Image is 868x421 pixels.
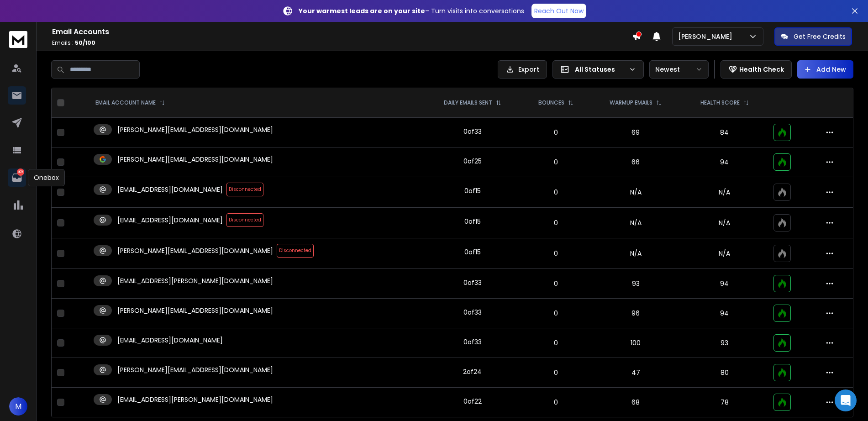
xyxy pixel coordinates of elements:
[527,188,584,197] p: 0
[590,147,681,177] td: 66
[299,6,425,16] strong: Your warmest leads are on your site
[75,39,95,47] span: 50 / 100
[590,388,681,417] td: 68
[17,168,24,176] p: 507
[527,158,584,167] p: 0
[463,367,482,376] div: 2 of 24
[687,249,762,258] p: N/A
[590,328,681,358] td: 100
[534,6,584,16] p: Reach Out Now
[681,147,768,177] td: 94
[277,244,314,258] span: Disconnected
[687,188,762,197] p: N/A
[538,99,564,106] p: BOUNCES
[299,6,524,16] p: – Turn visits into conversations
[117,336,223,345] p: [EMAIL_ADDRESS][DOMAIN_NAME]
[527,368,584,377] p: 0
[721,60,792,79] button: Health Check
[797,60,853,79] button: Add New
[463,278,482,287] div: 0 of 33
[463,308,482,317] div: 0 of 33
[687,218,762,227] p: N/A
[9,397,27,416] button: M
[700,99,740,106] p: HEALTH SCORE
[678,32,736,41] p: [PERSON_NAME]
[681,328,768,358] td: 93
[464,217,481,226] div: 0 of 15
[117,216,223,225] p: [EMAIL_ADDRESS][DOMAIN_NAME]
[649,60,709,79] button: Newest
[794,32,846,41] p: Get Free Credits
[681,388,768,417] td: 78
[590,177,681,208] td: N/A
[531,4,586,18] a: Reach Out Now
[590,238,681,269] td: N/A
[9,31,27,48] img: logo
[590,269,681,299] td: 93
[681,358,768,388] td: 80
[464,247,481,257] div: 0 of 15
[463,337,482,347] div: 0 of 33
[117,395,273,404] p: [EMAIL_ADDRESS][PERSON_NAME][DOMAIN_NAME]
[226,183,263,196] span: Disconnected
[681,269,768,299] td: 94
[117,306,273,315] p: [PERSON_NAME][EMAIL_ADDRESS][DOMAIN_NAME]
[527,279,584,288] p: 0
[590,208,681,238] td: N/A
[498,60,547,79] button: Export
[527,338,584,347] p: 0
[739,65,784,74] p: Health Check
[527,249,584,258] p: 0
[464,186,481,195] div: 0 of 15
[8,168,26,187] a: 507
[463,127,482,136] div: 0 of 33
[117,246,273,255] p: [PERSON_NAME][EMAIL_ADDRESS][DOMAIN_NAME]
[527,398,584,407] p: 0
[527,309,584,318] p: 0
[774,27,852,46] button: Get Free Credits
[117,185,223,194] p: [EMAIL_ADDRESS][DOMAIN_NAME]
[681,118,768,147] td: 84
[575,65,625,74] p: All Statuses
[226,213,263,227] span: Disconnected
[527,128,584,137] p: 0
[590,358,681,388] td: 47
[95,99,165,106] div: EMAIL ACCOUNT NAME
[117,276,273,285] p: [EMAIL_ADDRESS][PERSON_NAME][DOMAIN_NAME]
[117,155,273,164] p: [PERSON_NAME][EMAIL_ADDRESS][DOMAIN_NAME]
[52,26,632,37] h1: Email Accounts
[117,125,273,134] p: [PERSON_NAME][EMAIL_ADDRESS][DOMAIN_NAME]
[463,397,482,406] div: 0 of 22
[28,169,65,186] div: Onebox
[527,218,584,227] p: 0
[444,99,492,106] p: DAILY EMAILS SENT
[463,157,482,166] div: 0 of 25
[590,118,681,147] td: 69
[681,299,768,328] td: 94
[52,39,632,47] p: Emails :
[610,99,652,106] p: WARMUP EMAILS
[835,389,857,411] div: Open Intercom Messenger
[590,299,681,328] td: 96
[117,365,273,374] p: [PERSON_NAME][EMAIL_ADDRESS][DOMAIN_NAME]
